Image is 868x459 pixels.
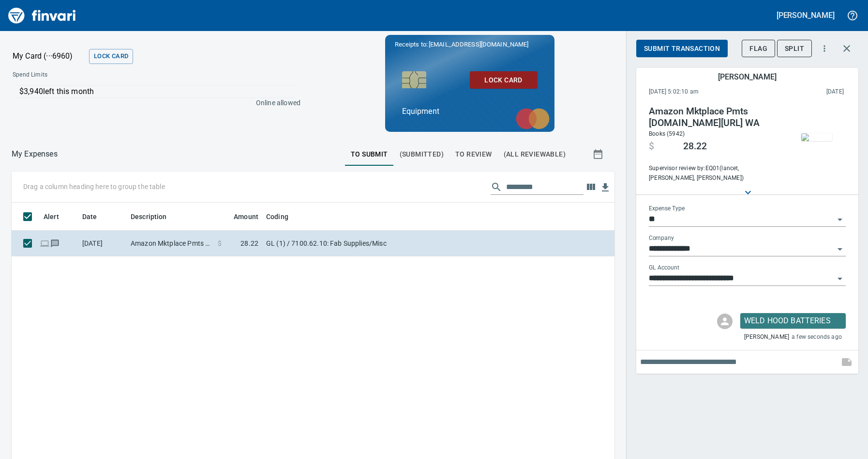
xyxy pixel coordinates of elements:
span: $ [649,141,654,152]
span: Date [82,211,110,222]
span: Submit Transaction [644,43,720,55]
span: Books (5942) [649,130,685,137]
span: [PERSON_NAME] [744,332,789,342]
span: a few seconds ago [792,332,842,342]
button: Download Table [598,180,613,195]
p: My Expenses [12,148,58,160]
span: To Review [455,148,492,160]
button: Open [833,272,847,285]
span: Lock Card [94,51,128,62]
div: Click for options [740,313,846,329]
img: receipts%2Ftapani%2F2025-09-16%2FpiGV5CgfDrQnoJsBvzAL1lfK6Pz2__z5JMGoAVzBNEZH3W7890J.jpg [801,133,832,141]
p: $3,940 left this month [19,86,295,97]
label: Company [649,235,674,241]
span: Coding [266,211,288,222]
button: More [814,38,835,59]
button: Open [833,242,847,256]
span: 28.22 [240,238,258,248]
button: Lock Card [470,71,538,89]
span: $ [218,238,222,248]
img: Finvari [6,4,78,27]
span: Description [131,211,167,222]
span: Flag [749,43,767,55]
span: Spend Limits [13,70,173,80]
p: My Card (···6960) [13,50,85,62]
span: Has messages [50,240,60,246]
td: GL (1) / 7100.62.10: Fab Supplies/Misc [262,231,504,256]
span: Alert [44,211,59,222]
h4: Amazon Mktplace Pmts [DOMAIN_NAME][URL] WA [649,106,780,129]
span: Lock Card [478,74,530,86]
span: Alert [44,211,72,222]
span: Date [82,211,97,222]
button: Split [777,40,812,58]
span: Split [785,43,804,55]
button: Show transactions within a particular date range [584,142,614,166]
span: To Submit [351,148,388,160]
span: Description [131,211,180,222]
button: Submit Transaction [636,40,728,58]
span: (Submitted) [400,148,444,160]
button: Lock Card [89,49,133,64]
td: Amazon Mktplace Pmts [DOMAIN_NAME][URL] WA [127,231,214,256]
span: [DATE] 5:02:10 am [649,87,763,97]
p: Receipts to: [395,40,545,49]
span: Online transaction [40,240,50,246]
span: [EMAIL_ADDRESS][DOMAIN_NAME] [428,40,529,49]
button: Flag [742,40,775,58]
label: GL Account [649,265,679,270]
button: Choose columns to display [584,180,598,194]
span: 28.22 [683,141,707,152]
span: Supervisor review by: EQ01 (lancet, [PERSON_NAME], [PERSON_NAME]) [649,164,780,183]
h5: [PERSON_NAME] [777,10,835,20]
img: mastercard.svg [511,103,554,134]
p: Drag a column heading here to group the table [23,182,165,191]
td: [DATE] [78,231,127,256]
button: Open [833,213,847,226]
span: (All Reviewable) [504,148,566,160]
nav: breadcrumb [12,148,58,160]
p: WELD HOOD BATTERIES [744,315,842,327]
button: [PERSON_NAME] [774,8,837,23]
span: [DATE] [763,87,844,97]
p: Equipment [402,106,538,117]
button: Close transaction [835,37,858,60]
label: Expense Type [649,206,685,211]
p: Online allowed [5,98,300,108]
span: Amount [221,211,258,222]
h5: [PERSON_NAME] [718,72,776,82]
span: Coding [266,211,301,222]
span: Amount [234,211,258,222]
span: This records your note into the expense [835,350,858,374]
